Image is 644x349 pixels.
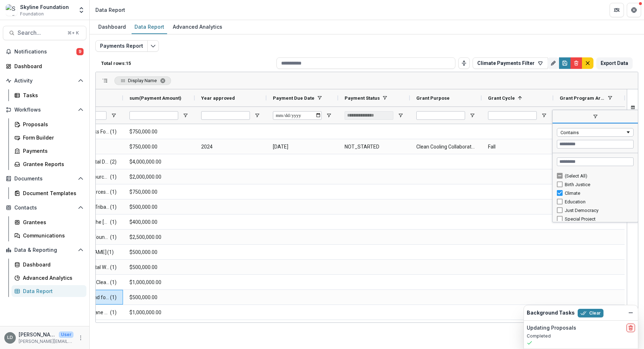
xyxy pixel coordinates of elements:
[14,62,81,70] div: Dashboard
[129,305,188,320] span: $1,000,000.00
[273,95,314,101] span: Payment Due Date
[107,245,114,260] span: (1)
[129,185,188,199] span: $750,000.00
[20,3,69,11] div: Skyline Foundation
[557,128,634,137] div: Filtering operator
[201,111,250,120] input: Year approved Filter Input
[553,110,638,123] span: filter
[416,140,475,154] span: Clean Cooling Collaborative
[565,190,631,196] div: Climate
[110,260,117,275] span: (1)
[23,287,81,295] div: Data Report
[23,147,81,155] div: Payments
[20,11,44,17] span: Foundation
[11,272,86,284] a: Advanced Analytics
[129,140,188,154] span: $750,000.00
[14,49,76,55] span: Notifications
[129,124,188,139] span: $750,000.00
[19,338,74,345] p: [PERSON_NAME][EMAIL_ADDRESS][DOMAIN_NAME]
[560,130,625,135] div: Contains
[578,309,603,317] button: Clear
[469,113,475,118] button: Open Filter Menu
[565,216,631,222] div: Special Project
[14,107,75,113] span: Workflows
[95,22,129,32] div: Dashboard
[527,325,576,331] h2: Updating Proposals
[11,285,86,297] a: Data Report
[114,76,171,85] span: Display Name. Press ENTER to sort. Press DELETE to remove
[3,104,86,115] button: Open Workflows
[548,57,559,69] button: Rename
[626,308,635,317] button: Dismiss
[18,29,63,36] span: Search...
[557,140,634,148] input: Filter Value
[170,22,225,32] div: Advanced Analytics
[552,110,638,222] div: Column Menu
[527,310,575,316] h2: Background Tasks
[626,324,635,332] button: delete
[345,95,380,101] span: Payment Status
[11,216,86,228] a: Grantees
[488,95,515,101] span: Grant Cycle
[11,259,86,270] a: Dashboard
[95,40,148,52] button: Payments Report
[11,187,86,199] a: Document Templates
[128,78,157,83] span: Display Name
[14,176,75,182] span: Documents
[114,76,171,85] div: Row Groups
[170,20,225,34] a: Advanced Analytics
[23,232,81,239] div: Communications
[3,46,86,57] button: Notifications9
[23,91,81,99] div: Tasks
[627,3,641,17] button: Get Help
[23,160,81,168] div: Grantee Reports
[11,118,86,130] a: Proposals
[93,5,128,15] nav: breadcrumb
[559,57,570,69] button: Save
[132,22,167,32] div: Data Report
[3,26,86,40] button: Search...
[66,29,80,37] div: ⌘ + K
[326,113,332,118] button: Open Filter Menu
[3,173,86,184] button: Open Documents
[129,155,188,169] span: $4,000,000.00
[129,245,188,260] span: $500,000.00
[3,75,86,86] button: Open Activity
[345,140,403,154] span: NOT_STARTED
[129,95,181,101] span: sum(Payment Amount)
[565,173,631,179] div: (Select All)
[110,124,117,139] span: (1)
[110,155,117,169] span: (2)
[59,331,74,338] p: User
[565,208,631,213] div: Just Democracy
[101,61,274,66] p: Total rows: 15
[273,111,322,120] input: Payment Due Date Filter Input
[273,140,332,154] span: [DATE]
[565,199,631,204] div: Education
[23,189,81,197] div: Document Templates
[398,113,403,118] button: Open Filter Menu
[129,275,188,290] span: $1,000,000.00
[110,185,117,199] span: (1)
[129,260,188,275] span: $500,000.00
[14,247,75,253] span: Data & Reporting
[147,40,159,52] button: Edit selected report
[541,113,547,118] button: Open Filter Menu
[596,57,633,69] button: Export Data
[129,111,178,120] input: sum(Payment Amount) Filter Input
[129,200,188,214] span: $500,000.00
[570,57,582,69] button: Delete
[488,140,547,154] span: Fall
[11,145,86,157] a: Payments
[488,111,537,120] input: Grant Cycle Filter Input
[23,134,81,141] div: Form Builder
[132,20,167,34] a: Data Report
[76,3,86,17] button: Open entity switcher
[473,57,548,69] button: Climate Payments Filter
[3,60,86,72] a: Dashboard
[7,335,13,340] div: Lisa Dinh
[76,334,85,342] button: More
[76,48,84,55] span: 9
[565,182,631,187] div: Birth Justice
[527,333,635,339] p: Completed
